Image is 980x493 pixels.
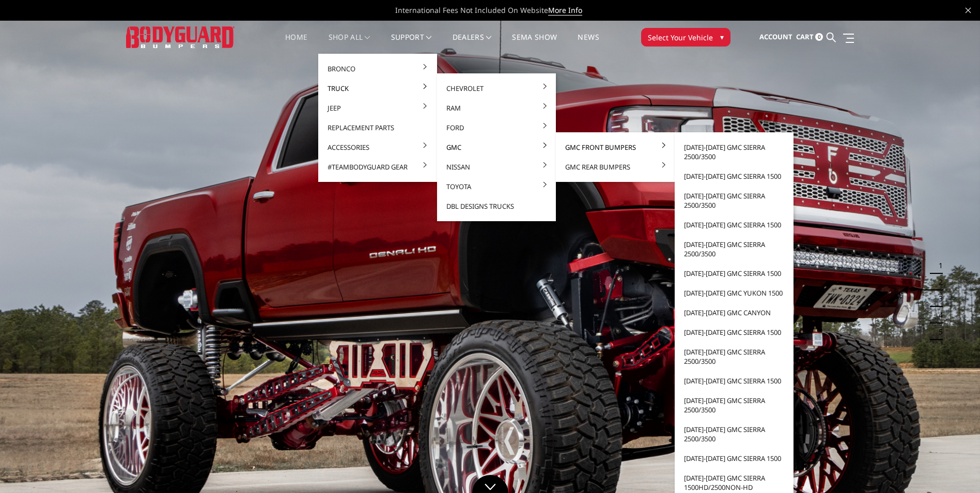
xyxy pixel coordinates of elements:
a: Replacement Parts [322,118,433,137]
a: Cart 0 [796,23,823,51]
button: 1 of 5 [932,257,943,274]
span: 0 [815,33,823,41]
a: [DATE]-[DATE] GMC Sierra 2500/3500 [679,137,789,166]
a: [DATE]-[DATE] GMC Sierra 1500 [679,215,789,235]
button: 4 of 5 [932,307,943,323]
a: [DATE]-[DATE] GMC Sierra 1500 [679,166,789,186]
a: Jeep [322,98,433,118]
a: #TeamBodyguard Gear [322,157,433,177]
a: [DATE]-[DATE] GMC Sierra 2500/3500 [679,420,789,449]
img: BODYGUARD BUMPERS [126,26,235,48]
span: Account [759,32,792,41]
a: Nissan [441,157,552,177]
button: 5 of 5 [932,323,943,340]
span: Cart [796,32,814,41]
a: Toyota [441,177,552,196]
a: Support [391,34,432,54]
span: Select Your Vehicle [648,32,713,43]
a: [DATE]-[DATE] GMC Sierra 1500 [679,322,789,342]
button: 2 of 5 [932,274,943,290]
span: ▾ [720,32,724,42]
a: News [578,34,599,54]
a: More Info [548,5,582,16]
a: [DATE]-[DATE] GMC Sierra 2500/3500 [679,186,789,215]
a: [DATE]-[DATE] GMC Sierra 2500/3500 [679,342,789,371]
a: Bronco [322,59,433,79]
a: Ram [441,98,552,118]
a: [DATE]-[DATE] GMC Sierra 1500 [679,264,789,283]
a: Truck [322,79,433,98]
iframe: Chat Widget [928,443,980,493]
a: Chevrolet [441,79,552,98]
a: [DATE]-[DATE] GMC Sierra 2500/3500 [679,391,789,420]
a: shop all [329,34,370,54]
a: [DATE]-[DATE] GMC Yukon 1500 [679,283,789,303]
a: Account [759,23,792,51]
a: Dealers [453,34,492,54]
a: GMC Front Bumpers [560,137,671,157]
a: Click to Down [472,475,508,493]
a: Home [285,34,307,54]
a: DBL Designs Trucks [441,196,552,216]
a: [DATE]-[DATE] GMC Sierra 2500/3500 [679,235,789,264]
a: Accessories [322,137,433,157]
button: Select Your Vehicle [641,28,730,47]
a: [DATE]-[DATE] GMC Sierra 1500 [679,371,789,391]
a: [DATE]-[DATE] GMC Canyon [679,303,789,322]
button: 3 of 5 [932,290,943,307]
a: GMC [441,137,552,157]
a: Ford [441,118,552,137]
a: [DATE]-[DATE] GMC Sierra 1500 [679,449,789,468]
a: SEMA Show [512,34,557,54]
a: GMC Rear Bumpers [560,157,671,177]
